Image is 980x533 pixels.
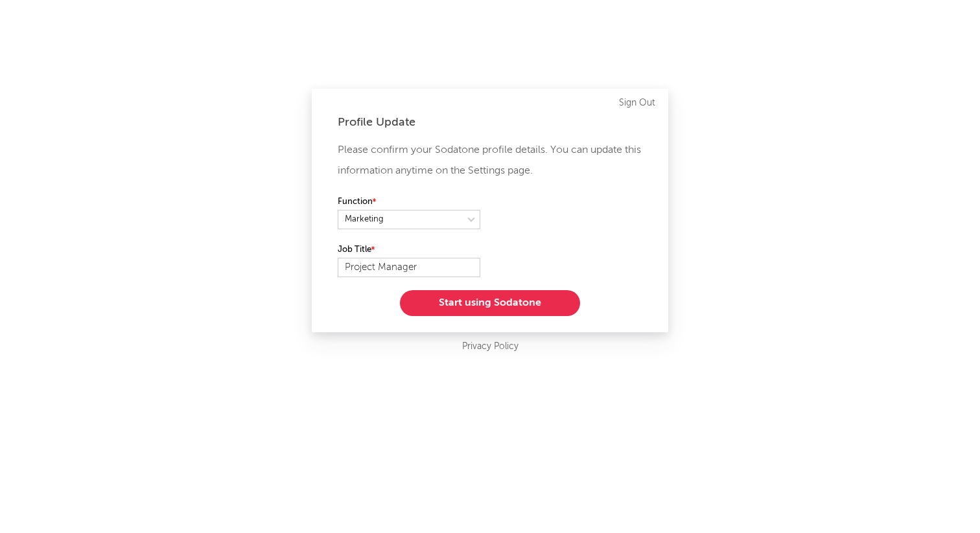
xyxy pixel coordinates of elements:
a: Sign Out [619,95,655,111]
p: Please confirm your Sodatone profile details. You can update this information anytime on the Sett... [338,140,642,181]
a: Privacy Policy [462,339,519,355]
label: Job Title [338,242,480,258]
div: Profile Update [338,115,642,130]
label: Function [338,194,480,210]
button: Start using Sodatone [400,290,580,316]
